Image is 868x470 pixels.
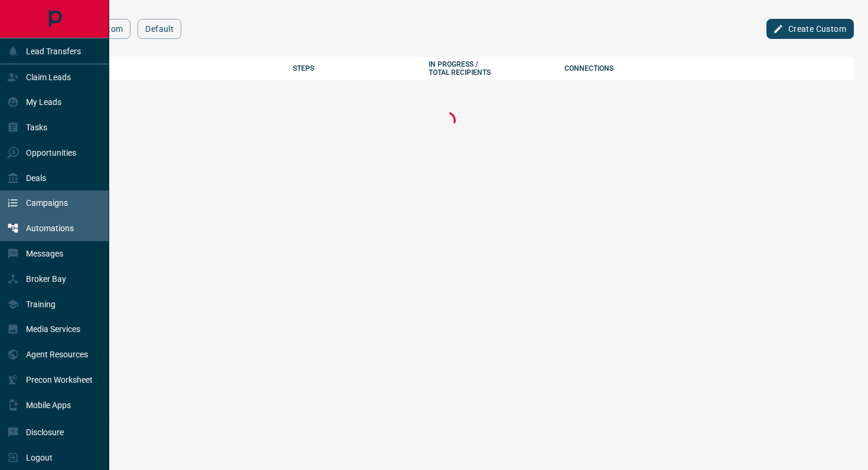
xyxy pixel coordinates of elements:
th: Connections [556,57,691,80]
div: Loading [435,109,459,134]
button: Create Custom [766,19,854,39]
th: Steps [284,57,420,80]
button: Default [138,19,181,39]
th: Campaign [40,57,284,80]
th: actions [691,57,854,80]
th: In Progress / Total Recipients [420,57,556,80]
